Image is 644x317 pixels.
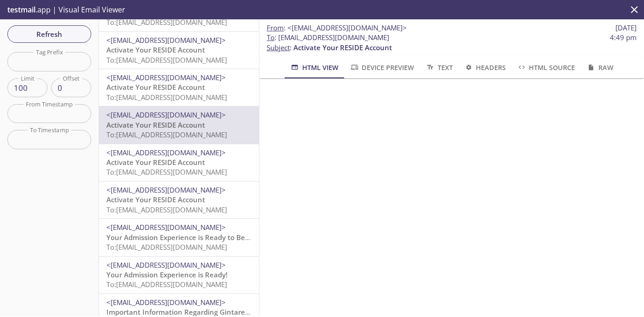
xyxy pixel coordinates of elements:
span: Important Information Regarding Gintare Test's Admission to ACME 2019 [106,307,350,317]
span: testmail [7,5,35,15]
span: HTML View [290,62,338,73]
span: To: [EMAIL_ADDRESS][DOMAIN_NAME] [106,205,227,214]
span: Activate Your RESIDE Account [106,45,205,54]
div: <[EMAIL_ADDRESS][DOMAIN_NAME]>Activate Your RESIDE AccountTo:[EMAIL_ADDRESS][DOMAIN_NAME] [99,144,259,181]
span: Activate Your RESIDE Account [106,195,205,204]
span: Headers [464,62,506,73]
div: <[EMAIL_ADDRESS][DOMAIN_NAME]>Activate Your RESIDE AccountTo:[EMAIL_ADDRESS][DOMAIN_NAME] [99,182,259,218]
span: <[EMAIL_ADDRESS][DOMAIN_NAME]> [106,73,226,82]
span: : [EMAIL_ADDRESS][DOMAIN_NAME] [267,33,389,42]
span: HTML Source [517,62,575,73]
span: [DATE] [615,23,637,33]
span: Activate Your RESIDE Account [106,120,205,129]
span: To: [EMAIL_ADDRESS][DOMAIN_NAME] [106,93,227,102]
div: <[EMAIL_ADDRESS][DOMAIN_NAME]>Activate Your RESIDE AccountTo:[EMAIL_ADDRESS][DOMAIN_NAME] [99,106,259,143]
span: Refresh [15,28,84,40]
span: <[EMAIL_ADDRESS][DOMAIN_NAME]> [106,110,226,119]
span: To: [EMAIL_ADDRESS][DOMAIN_NAME] [106,242,227,252]
span: 4:49 pm [610,33,637,42]
span: <[EMAIL_ADDRESS][DOMAIN_NAME]> [106,35,226,45]
span: <[EMAIL_ADDRESS][DOMAIN_NAME]> [287,23,407,32]
span: Your Admission Experience is Ready! [106,270,228,279]
span: <[EMAIL_ADDRESS][DOMAIN_NAME]> [106,260,226,270]
button: Refresh [7,25,91,43]
span: Your Admission Experience is Ready to Be Completed! [106,233,285,242]
span: <[EMAIL_ADDRESS][DOMAIN_NAME]> [106,185,226,194]
span: To: [EMAIL_ADDRESS][DOMAIN_NAME] [106,55,227,65]
div: <[EMAIL_ADDRESS][DOMAIN_NAME]>Your Admission Experience is Ready to Be Completed!To:[EMAIL_ADDRES... [99,219,259,256]
p: : [267,33,637,53]
span: <[EMAIL_ADDRESS][DOMAIN_NAME]> [106,223,226,232]
span: To: [EMAIL_ADDRESS][DOMAIN_NAME] [106,280,227,289]
div: <[EMAIL_ADDRESS][DOMAIN_NAME]>Your Admission Experience is Ready!To:[EMAIL_ADDRESS][DOMAIN_NAME] [99,257,259,294]
span: : [267,23,407,33]
span: To [267,33,275,42]
div: <[EMAIL_ADDRESS][DOMAIN_NAME]>Activate Your RESIDE AccountTo:[EMAIL_ADDRESS][DOMAIN_NAME] [99,32,259,69]
div: <[EMAIL_ADDRESS][DOMAIN_NAME]>Activate Your RESIDE AccountTo:[EMAIL_ADDRESS][DOMAIN_NAME] [99,69,259,106]
span: Activate Your RESIDE Account [293,43,392,52]
span: From [267,23,284,32]
span: <[EMAIL_ADDRESS][DOMAIN_NAME]> [106,298,226,307]
span: Text [425,62,452,73]
span: Activate Your RESIDE Account [106,82,205,92]
span: To: [EMAIL_ADDRESS][DOMAIN_NAME] [106,18,227,27]
span: Raw [586,62,613,73]
span: <[EMAIL_ADDRESS][DOMAIN_NAME]> [106,148,226,157]
span: Subject [267,43,290,52]
span: To: [EMAIL_ADDRESS][DOMAIN_NAME] [106,167,227,176]
span: Activate Your RESIDE Account [106,158,205,167]
span: To: [EMAIL_ADDRESS][DOMAIN_NAME] [106,130,227,139]
span: Device Preview [350,62,414,73]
